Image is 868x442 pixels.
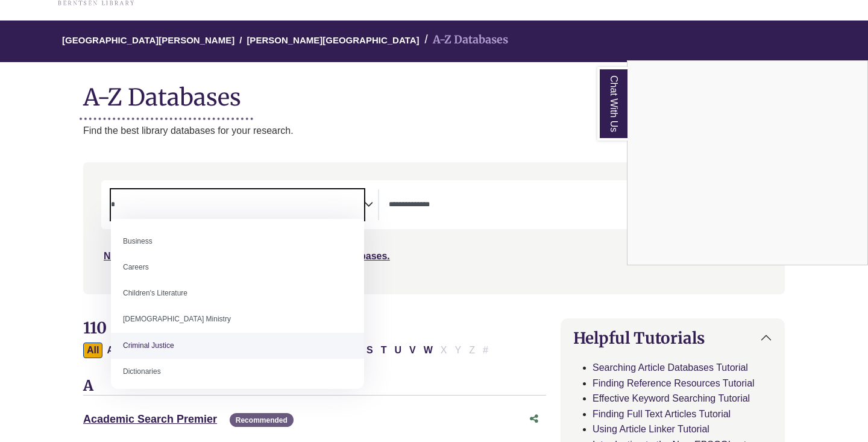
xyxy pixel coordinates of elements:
[111,333,364,359] li: Criminal Justice
[111,280,364,306] li: Children's Literature
[111,306,364,332] li: [DEMOGRAPHIC_DATA] Ministry
[627,60,868,265] div: Chat With Us
[597,67,627,140] a: Chat With Us
[111,229,364,254] li: Business
[111,254,364,280] li: Careers
[111,359,364,385] li: Dictionaries
[627,61,867,265] iframe: Chat Widget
